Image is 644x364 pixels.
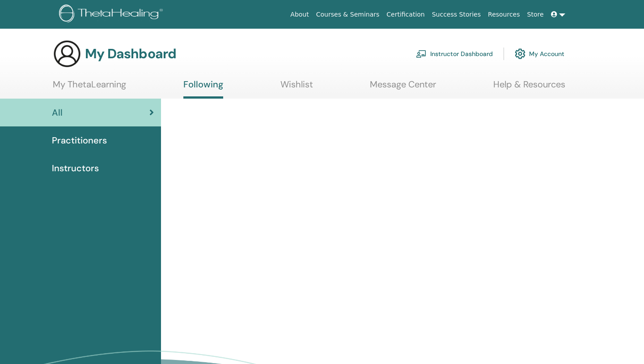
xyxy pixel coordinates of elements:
[484,6,524,23] a: Resources
[493,79,565,96] a: Help & Resources
[524,6,547,23] a: Store
[383,6,428,23] a: Certification
[52,106,63,119] span: All
[313,6,383,23] a: Courses & Seminars
[183,79,223,99] a: Following
[52,134,107,147] span: Practitioners
[287,6,312,23] a: About
[53,79,126,96] a: My ThetaLearning
[53,39,81,68] img: generic-user-icon.jpg
[515,44,564,64] a: My Account
[370,79,436,96] a: Message Center
[280,79,313,96] a: Wishlist
[416,50,427,58] img: chalkboard-teacher.svg
[52,161,99,175] span: Instructors
[59,4,166,25] img: logo.png
[416,44,493,64] a: Instructor Dashboard
[515,46,525,61] img: cog.svg
[85,46,176,62] h3: My Dashboard
[428,6,484,23] a: Success Stories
